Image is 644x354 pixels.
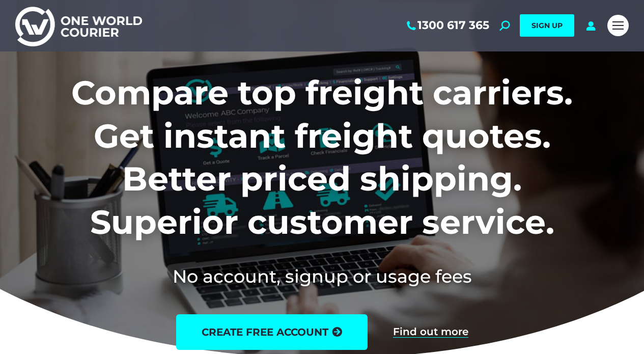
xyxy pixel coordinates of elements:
h1: Compare top freight carriers. Get instant freight quotes. Better priced shipping. Superior custom... [15,71,629,243]
a: 1300 617 365 [405,19,489,32]
img: One World Courier [15,5,142,46]
a: Find out more [393,326,468,338]
a: SIGN UP [520,14,574,37]
a: Mobile menu icon [607,15,629,36]
h2: No account, signup or usage fees [15,264,629,289]
span: SIGN UP [531,21,563,30]
a: create free account [176,314,368,350]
